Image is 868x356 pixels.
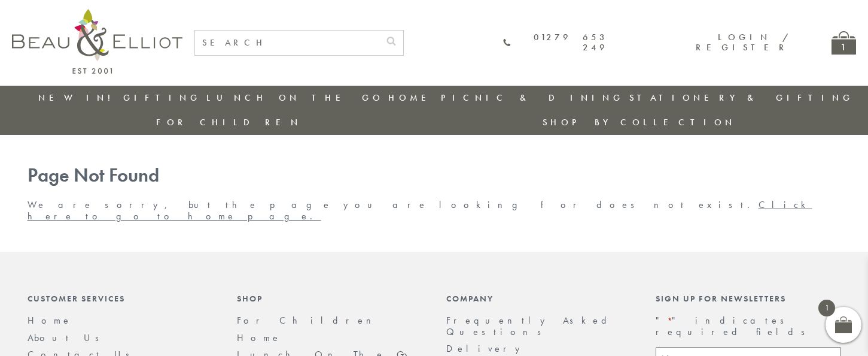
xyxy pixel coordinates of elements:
[503,32,608,53] a: 01279 653 249
[38,92,118,104] a: New in!
[446,342,526,355] a: Delivery
[237,294,422,303] div: Shop
[195,31,379,55] input: SEARCH
[818,300,835,316] span: 1
[696,31,790,53] a: Login / Register
[446,314,614,337] a: Frequently Asked Questions
[28,165,841,187] h1: Page Not Found
[446,294,632,303] div: Company
[656,315,841,337] p: " " indicates required fields
[28,294,213,303] div: Customer Services
[237,314,380,327] a: For Children
[543,116,736,128] a: Shop by collection
[206,92,383,104] a: Lunch On The Go
[629,92,854,104] a: Stationery & Gifting
[656,294,841,303] div: Sign up for newsletters
[388,92,436,104] a: Home
[28,314,72,327] a: Home
[237,331,281,344] a: Home
[123,92,201,104] a: Gifting
[441,92,624,104] a: Picnic & Dining
[832,31,856,55] a: 1
[156,116,301,128] a: For Children
[28,198,812,222] a: Click here to go to home page.
[16,165,853,222] div: We are sorry, but the page you are looking for does not exist.
[28,331,107,344] a: About Us
[12,9,182,74] img: logo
